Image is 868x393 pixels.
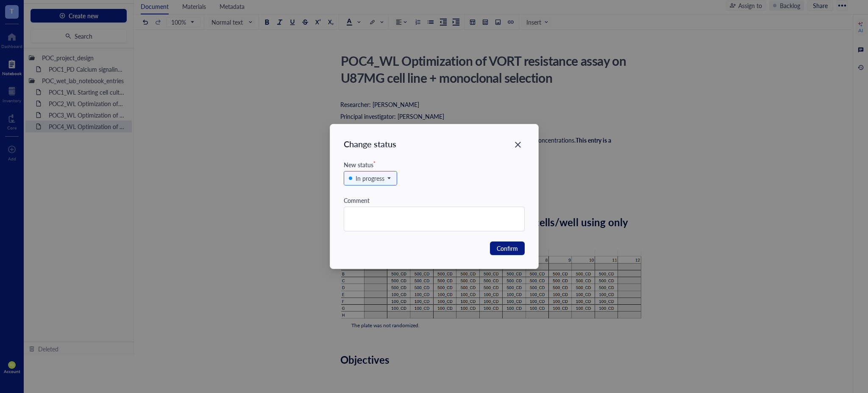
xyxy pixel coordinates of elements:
[511,138,524,152] button: Close
[344,160,525,169] div: New status
[344,196,525,205] div: Comment
[356,174,384,183] div: In progress
[496,244,517,253] span: Confirm
[344,138,525,150] div: Change status
[511,140,524,150] span: Close
[490,241,524,255] button: Confirm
